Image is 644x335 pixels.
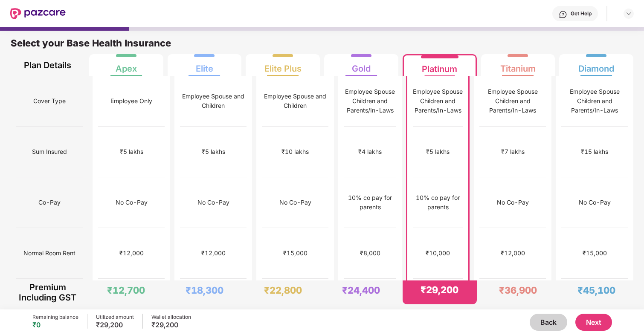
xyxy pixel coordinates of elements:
div: ₹18,300 [186,284,223,296]
div: ₹12,000 [119,248,144,258]
div: Titanium [500,57,536,74]
div: Employee Spouse and Children [262,92,328,110]
div: ₹22,800 [264,284,302,296]
div: Select your Base Health Insurance [11,37,633,54]
div: Elite Plus [264,57,302,74]
div: No Co-Pay [197,198,229,207]
div: No Co-Pay [116,198,148,207]
div: ₹15,000 [583,248,607,258]
div: Employee Spouse Children and Parents/In-Laws [413,87,463,115]
span: Co-Pay [38,194,61,211]
div: ₹12,000 [501,248,525,258]
div: ₹4 lakhs [358,147,382,156]
div: Premium Including GST [16,280,79,304]
img: svg+xml;base64,PHN2ZyBpZD0iSGVscC0zMngzMiIgeG1sbnM9Imh0dHA6Ly93d3cudzMub3JnLzIwMDAvc3ZnIiB3aWR0aD... [559,10,567,19]
div: 10% co pay for parents [344,193,396,212]
div: ₹0 [32,321,78,329]
img: svg+xml;base64,PHN2ZyBpZD0iRHJvcGRvd24tMzJ4MzIiIHhtbG5zPSJodHRwOi8vd3d3LnczLm9yZy8yMDAwL3N2ZyIgd2... [625,10,632,17]
div: ₹29,200 [96,321,134,329]
div: Employee Spouse and Children [180,92,247,110]
div: Gold [352,57,371,74]
div: Remaining balance [32,314,78,321]
div: ₹10,000 [426,248,450,258]
button: Back [530,314,567,331]
div: Employee Spouse Children and Parents/In-Laws [561,87,628,115]
div: Plan Details [16,54,79,76]
div: 10% co pay for parents [413,193,463,212]
div: ₹15 lakhs [581,147,608,156]
span: Cover Type [33,93,66,109]
span: Sum Insured [32,144,67,160]
div: Employee Only [110,96,152,106]
span: Normal Room Rent [23,245,75,261]
div: ₹5 lakhs [202,147,225,156]
div: Utilized amount [96,314,134,321]
div: ₹10 lakhs [281,147,309,156]
div: ₹45,100 [577,284,615,296]
div: ₹36,900 [499,284,537,296]
div: ₹12,700 [107,284,145,296]
div: ₹5 lakhs [426,147,450,156]
div: Elite [196,57,213,74]
div: No Co-Pay [497,198,529,207]
div: ₹12,000 [201,248,226,258]
div: ₹29,200 [421,284,458,296]
div: ₹15,000 [283,248,307,258]
div: Employee Spouse Children and Parents/In-Laws [344,87,396,115]
div: ₹7 lakhs [501,147,525,156]
div: No Co-Pay [279,198,311,207]
div: Platinum [422,57,457,74]
div: ₹8,000 [360,248,380,258]
div: Diamond [578,57,614,74]
div: No Co-Pay [579,198,611,207]
div: ₹24,400 [342,284,380,296]
div: Apex [116,57,137,74]
div: Employee Spouse Children and Parents/In-Laws [479,87,546,115]
button: Next [575,314,612,331]
div: ₹29,200 [151,321,191,329]
div: Wallet allocation [151,314,191,321]
div: ₹5 lakhs [120,147,143,156]
div: Get Help [571,10,592,17]
img: New Pazcare Logo [10,8,66,19]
